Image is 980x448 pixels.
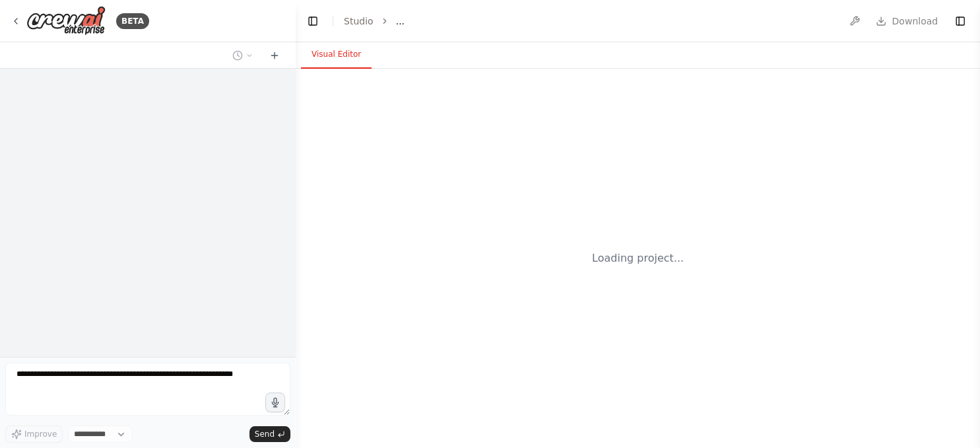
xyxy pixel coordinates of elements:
div: BETA [116,13,149,29]
button: Improve [5,426,63,443]
a: Studio [344,16,374,26]
button: Hide left sidebar [304,12,322,30]
button: Start a new chat [264,48,285,63]
button: Send [249,426,290,442]
div: Loading project... [592,250,684,266]
span: ... [396,15,405,28]
button: Click to speak your automation idea [265,392,285,412]
img: Logo [26,6,106,36]
button: Switch to previous chat [227,48,259,63]
button: Show right sidebar [951,12,969,30]
span: Improve [24,429,57,439]
span: Send [255,429,275,439]
button: Visual Editor [301,41,372,69]
nav: breadcrumb [344,15,405,28]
